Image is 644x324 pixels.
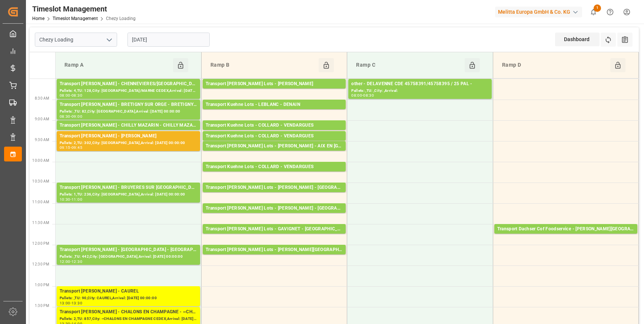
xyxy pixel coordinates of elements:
[60,198,70,201] div: 10:30
[60,146,70,149] div: 09:15
[53,16,98,21] a: Timeslot Management
[206,254,343,260] div: Pallets: ,TU: 6,City: [GEOGRAPHIC_DATA],Arrival: [DATE] 00:00:00
[206,205,343,212] div: Transport [PERSON_NAME] Lots - [PERSON_NAME] - [GEOGRAPHIC_DATA] SUR [GEOGRAPHIC_DATA]
[72,146,82,149] div: 09:45
[208,58,319,72] div: Ramp B
[60,94,70,97] div: 08:00
[35,138,49,142] span: 9:30 AM
[585,4,602,20] button: show 1 new notifications
[206,108,343,115] div: Pallets: 8,TU: 413,City: [GEOGRAPHIC_DATA],Arrival: [DATE] 00:00:00
[35,304,49,308] span: 1:30 PM
[60,140,197,146] div: Pallets: 2,TU: 302,City: [GEOGRAPHIC_DATA],Arrival: [DATE] 00:00:00
[353,58,464,72] div: Ramp C
[72,260,82,263] div: 12:30
[206,150,343,156] div: Pallets: ,TU: 70,City: [GEOGRAPHIC_DATA],Arrival: [DATE] 00:00:00
[60,254,197,260] div: Pallets: ,TU: 442,City: [GEOGRAPHIC_DATA],Arrival: [DATE] 00:00:00
[497,226,634,233] div: Transport Dachser Cof Foodservice - [PERSON_NAME][GEOGRAPHIC_DATA]
[362,94,363,97] div: -
[60,191,197,198] div: Pallets: 1,TU: 236,City: [GEOGRAPHIC_DATA],Arrival: [DATE] 00:00:00
[70,260,72,263] div: -
[35,33,117,47] input: Type to search/select
[60,133,197,140] div: Transport [PERSON_NAME] - [PERSON_NAME]
[363,94,374,97] div: 08:30
[206,122,343,129] div: Transport Kuehne Lots - COLLARD - VENDARGUES
[32,179,49,183] span: 10:30 AM
[351,80,488,88] div: other - DELAVENNE CDE 45758391/45758395 / 25 PAL -
[32,262,49,266] span: 12:30 PM
[495,5,585,19] button: Melitta Europa GmbH & Co. KG
[60,101,197,108] div: Transport [PERSON_NAME] - BRETIGNY SUR ORGE - BRETIGNY SUR ORGE
[206,212,343,218] div: Pallets: 2,TU: 52,City: [GEOGRAPHIC_DATA],Arrival: [DATE] 00:00:00
[72,198,82,201] div: 11:00
[555,33,600,46] div: Dashboard
[103,34,114,46] button: open menu
[60,80,197,88] div: Transport [PERSON_NAME] - CHENNEVIERES/[GEOGRAPHIC_DATA] - [GEOGRAPHIC_DATA]/MARNE CEDEX
[60,316,197,322] div: Pallets: 2,TU: 857,City: ~CHALONS EN CHAMPAGNE CEDEX,Arrival: [DATE] 00:00:00
[60,108,197,115] div: Pallets: ,TU: 82,City: [GEOGRAPHIC_DATA],Arrival: [DATE] 00:00:00
[72,115,82,118] div: 09:00
[206,80,343,88] div: Transport [PERSON_NAME] Lots - [PERSON_NAME]
[32,241,49,245] span: 12:00 PM
[32,158,49,163] span: 10:00 AM
[60,129,197,136] div: Pallets: ,TU: 216,City: CHILLY MAZARIN CEDEX,Arrival: [DATE] 00:00:00
[602,4,618,20] button: Help Center
[499,58,610,72] div: Ramp D
[72,301,82,305] div: 13:30
[62,58,173,72] div: Ramp A
[70,94,72,97] div: -
[206,226,343,233] div: Transport [PERSON_NAME] Lots - GAVIGNET - [GEOGRAPHIC_DATA]
[60,301,70,305] div: 13:00
[206,191,343,198] div: Pallets: 1,TU: 78,City: [GEOGRAPHIC_DATA],Arrival: [DATE] 00:00:00
[60,246,197,254] div: Transport [PERSON_NAME] - [GEOGRAPHIC_DATA] - [GEOGRAPHIC_DATA]
[206,143,343,150] div: Transport [PERSON_NAME] Lots - [PERSON_NAME] - AIX EN [GEOGRAPHIC_DATA]
[70,146,72,149] div: -
[32,200,49,204] span: 11:00 AM
[35,283,49,287] span: 1:00 PM
[351,94,362,97] div: 08:00
[60,184,197,191] div: Transport [PERSON_NAME] - BRUYERES SUR [GEOGRAPHIC_DATA] SUR [GEOGRAPHIC_DATA]
[60,288,197,295] div: Transport [PERSON_NAME] - CAUREL
[35,117,49,121] span: 9:00 AM
[206,129,343,136] div: Pallets: 17,TU: ,City: [GEOGRAPHIC_DATA],Arrival: [DATE] 00:00:00
[32,221,49,225] span: 11:30 AM
[60,88,197,94] div: Pallets: 4,TU: 128,City: [GEOGRAPHIC_DATA]/MARNE CEDEX,Arrival: [DATE] 00:00:00
[206,133,343,140] div: Transport Kuehne Lots - COLLARD - VENDARGUES
[351,88,488,94] div: Pallets: ,TU: ,City: ,Arrival:
[206,171,343,177] div: Pallets: 3,TU: 160,City: [GEOGRAPHIC_DATA],Arrival: [DATE] 00:00:00
[72,94,82,97] div: 08:30
[495,7,582,17] div: Melitta Europa GmbH & Co. KG
[70,301,72,305] div: -
[206,233,343,239] div: Pallets: ,TU: 168,City: [GEOGRAPHIC_DATA],Arrival: [DATE] 00:00:00
[32,3,136,14] div: Timeslot Management
[206,88,343,94] div: Pallets: 6,TU: 335,City: CARQUEFOU,Arrival: [DATE] 00:00:00
[35,96,49,100] span: 8:30 AM
[497,233,634,239] div: Pallets: 32,TU: 31,City: [PERSON_NAME][GEOGRAPHIC_DATA],Arrival: [DATE] 00:00:00
[60,260,70,263] div: 12:00
[60,122,197,129] div: Transport [PERSON_NAME] - CHILLY MAZARIN - CHILLY MAZARIN CEDEX
[206,140,343,146] div: Pallets: 4,TU: ,City: [GEOGRAPHIC_DATA],Arrival: [DATE] 00:00:00
[127,33,210,47] input: DD-MM-YYYY
[60,115,70,118] div: 08:30
[206,163,343,171] div: Transport Kuehne Lots - COLLARD - VENDARGUES
[206,246,343,254] div: Transport [PERSON_NAME] Lots - [PERSON_NAME][GEOGRAPHIC_DATA]
[60,308,197,316] div: Transport [PERSON_NAME] - CHALONS EN CHAMPAGNE - ~CHALONS EN CHAMPAGNE CEDEX
[32,16,44,21] a: Home
[206,101,343,108] div: Transport Kuehne Lots - LEBLANC - DENAIN
[70,198,72,201] div: -
[70,115,72,118] div: -
[594,4,601,12] span: 1
[60,295,197,301] div: Pallets: ,TU: 90,City: CAUREL,Arrival: [DATE] 00:00:00
[206,184,343,191] div: Transport [PERSON_NAME] Lots - [PERSON_NAME] - [GEOGRAPHIC_DATA]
